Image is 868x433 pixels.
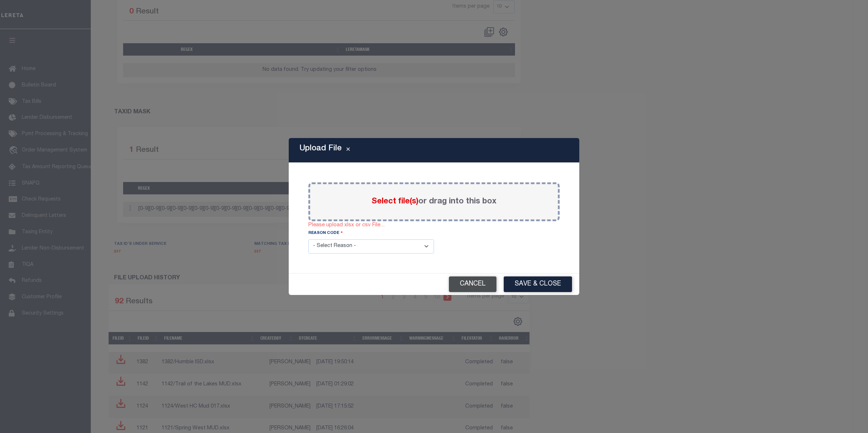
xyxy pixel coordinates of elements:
span: Select file(s) [372,198,418,206]
button: Save & Close [504,276,572,292]
label: Reason Code [308,230,343,236]
label: or drag into this box [372,196,496,208]
label: Please upload xlsx or csv File... [308,221,385,230]
h5: Upload File [300,144,342,153]
button: Cancel [449,276,496,292]
button: Close [342,146,354,155]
